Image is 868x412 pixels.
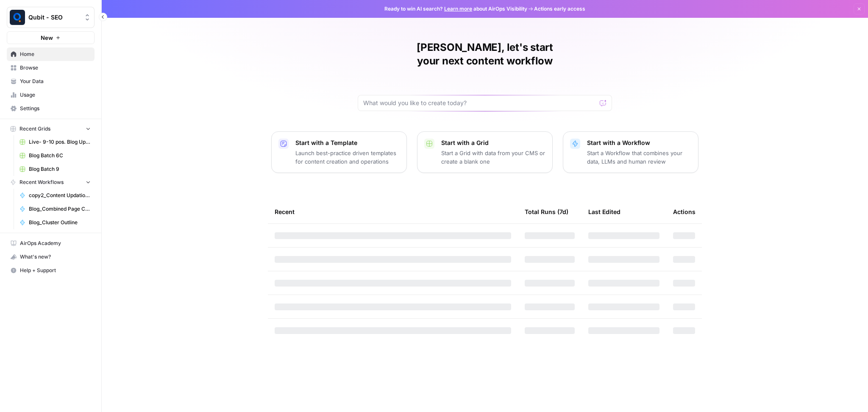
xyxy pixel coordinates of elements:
button: Start with a WorkflowStart a Workflow that combines your data, LLMs and human review [563,131,698,173]
a: Blog Batch 6C [16,149,95,162]
a: Learn more [444,6,472,12]
div: Actions [673,200,696,223]
a: Usage [7,88,95,102]
span: Recent Grids [19,125,50,133]
a: AirOps Academy [7,237,95,250]
span: Blog Batch 6C [29,152,91,159]
img: Qubit - SEO Logo [10,10,25,25]
button: Workspace: Qubit - SEO [7,7,95,28]
button: Start with a TemplateLaunch best-practice driven templates for content creation and operations [271,131,407,173]
div: Last Edited [588,200,620,223]
span: Live- 9-10 pos. Blog Updates Grid [29,138,91,146]
p: Start with a Template [295,139,400,147]
button: Recent Grids [7,122,95,135]
span: Ready to win AI search? about AirOps Visibility [384,5,527,13]
p: Start with a Workflow [587,139,691,147]
span: Usage [20,91,91,99]
a: Home [7,47,95,61]
span: Settings [20,105,91,112]
span: Your Data [20,78,91,85]
a: copy2_Content Updation V4 Workflow [16,189,95,202]
a: Live- 9-10 pos. Blog Updates Grid [16,135,95,149]
span: Help + Support [20,267,91,274]
a: Blog_Combined Page Content analysis v2 [16,202,95,216]
span: Blog_Cluster Outline [29,219,91,226]
button: New [7,31,95,44]
span: Recent Workflows [19,178,64,186]
span: Blog_Combined Page Content analysis v2 [29,205,91,213]
button: Help + Support [7,264,95,277]
span: New [41,33,53,42]
button: Recent Workflows [7,176,95,189]
a: Your Data [7,75,95,88]
span: Browse [20,64,91,72]
a: Blog Batch 9 [16,162,95,176]
span: Home [20,50,91,58]
a: Browse [7,61,95,75]
p: Start a Grid with data from your CMS or create a blank one [441,149,545,166]
p: Start with a Grid [441,139,545,147]
button: Start with a GridStart a Grid with data from your CMS or create a blank one [417,131,553,173]
div: Recent [275,200,511,223]
a: Blog_Cluster Outline [16,216,95,229]
span: Actions early access [534,5,585,13]
span: copy2_Content Updation V4 Workflow [29,192,91,199]
span: Blog Batch 9 [29,165,91,173]
input: What would you like to create today? [363,99,596,107]
p: Start a Workflow that combines your data, LLMs and human review [587,149,691,166]
span: Qubit - SEO [28,13,80,22]
div: What's new? [7,251,94,263]
button: What's new? [7,250,95,264]
span: AirOps Academy [20,239,91,247]
p: Launch best-practice driven templates for content creation and operations [295,149,400,166]
h1: [PERSON_NAME], let's start your next content workflow [358,41,612,68]
a: Settings [7,102,95,115]
div: Total Runs (7d) [525,200,568,223]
